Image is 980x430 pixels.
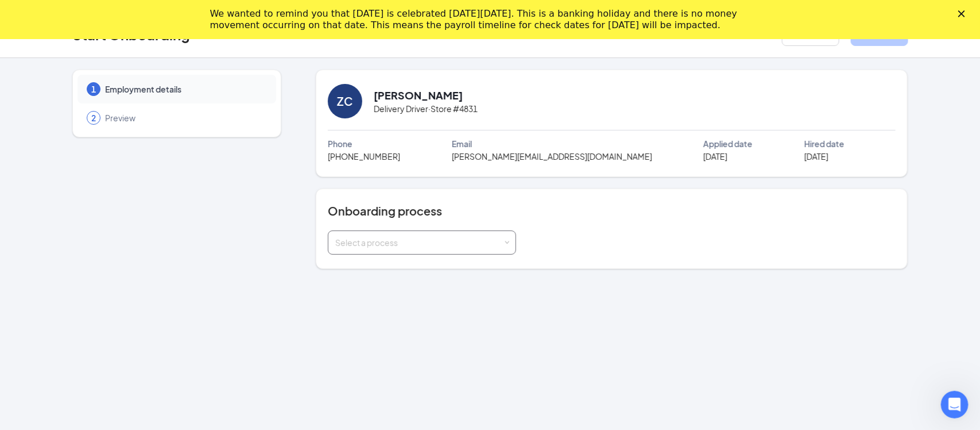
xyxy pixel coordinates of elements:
[91,112,96,124] span: 2
[374,88,463,102] h2: [PERSON_NAME]
[374,102,478,115] span: Delivery Driver · Store #4831
[804,137,845,150] span: Hired date
[105,112,265,124] span: Preview
[210,8,752,31] div: We wanted to remind you that [DATE] is celebrated [DATE][DATE]. This is a banking holiday and the...
[91,83,96,95] span: 1
[328,137,353,150] span: Phone
[941,391,969,419] iframe: Intercom live chat
[958,10,970,17] div: Close
[335,237,503,248] div: Select a process
[452,137,472,150] span: Email
[804,150,828,163] span: [DATE]
[703,137,753,150] span: Applied date
[452,150,652,163] span: [PERSON_NAME][EMAIL_ADDRESS][DOMAIN_NAME]
[703,150,727,163] span: [DATE]
[337,93,353,109] div: ZC
[105,83,265,95] span: Employment details
[328,150,400,163] span: [PHONE_NUMBER]
[328,203,896,219] h4: Onboarding process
